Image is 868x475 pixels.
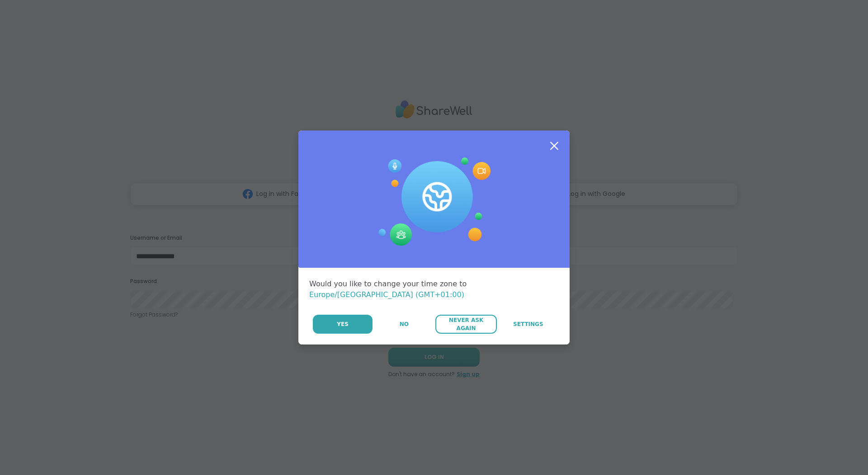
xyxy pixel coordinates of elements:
[309,290,464,299] span: Europe/[GEOGRAPHIC_DATA] (GMT+01:00)
[400,320,409,328] span: No
[309,279,559,300] div: Would you like to change your time zone to
[435,315,496,334] button: Never Ask Again
[373,315,434,334] button: No
[513,320,543,328] span: Settings
[440,316,492,332] span: Never Ask Again
[498,315,559,334] a: Settings
[337,320,349,328] span: Yes
[377,158,491,246] img: Session Experience
[313,315,373,334] button: Yes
